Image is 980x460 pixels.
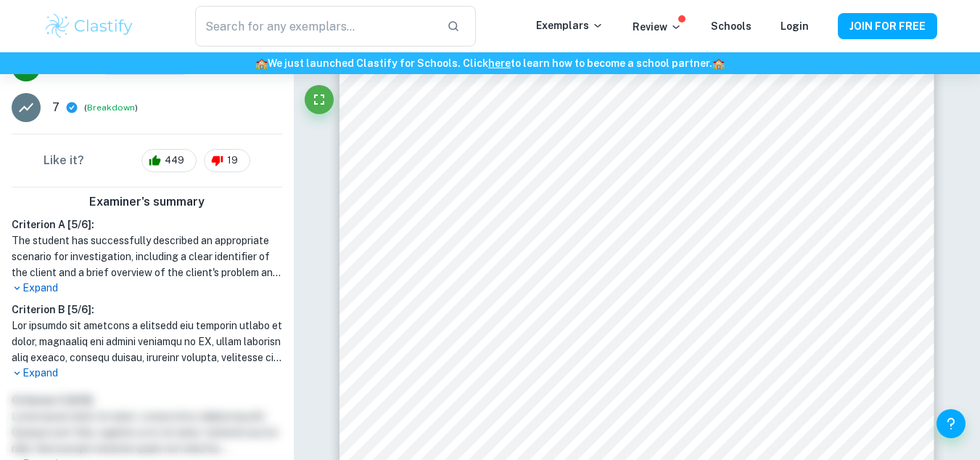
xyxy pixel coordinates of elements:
h6: Criterion B [ 5 / 6 ]: [12,302,282,318]
a: Schools [711,20,752,32]
span: 🏫 [712,57,725,69]
img: Clastify logo [44,12,136,41]
h1: The student has successfully described an appropriate scenario for investigation, including a cle... [12,233,282,281]
span: ( ) [84,101,138,115]
p: Review [633,19,682,35]
p: Expand [12,366,282,381]
p: 7 [52,99,59,116]
h6: Like it? [44,152,84,169]
h6: Examiner's summary [6,193,288,211]
button: Breakdown [87,101,135,114]
button: Help and Feedback [936,409,965,438]
h1: Lor ipsumdo sit ametcons a elitsedd eiu temporin utlabo et dolor, magnaaliq eni admini veniamqu n... [12,318,282,366]
h6: We just launched Clastify for Schools. Click to learn how to become a school partner. [3,55,977,71]
button: JOIN FOR FREE [838,13,937,39]
h6: Criterion A [ 5 / 6 ]: [12,217,282,233]
a: Login [781,20,809,32]
p: Expand [12,281,282,296]
span: 19 [219,153,246,168]
div: 449 [141,149,197,172]
span: 449 [157,153,192,168]
button: Fullscreen [305,85,334,114]
span: 🏫 [255,57,268,69]
div: 19 [204,149,250,172]
p: Exemplars [536,17,604,33]
input: Search for any exemplars... [195,6,435,47]
a: here [488,57,511,69]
